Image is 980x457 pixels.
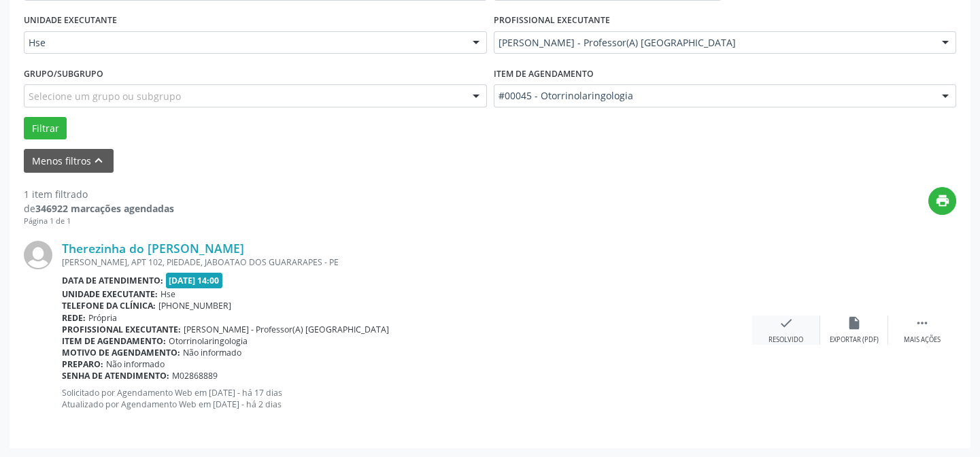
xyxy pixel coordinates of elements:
[779,316,794,331] i: check
[62,370,169,382] b: Senha de atendimento:
[494,10,610,31] label: PROFISSIONAL EXECUTANTE
[768,335,803,345] div: Resolvido
[494,63,594,84] label: Item de agendamento
[88,312,117,324] span: Própria
[24,10,117,31] label: UNIDADE EXECUTANTE
[35,202,174,215] strong: 346922 marcações agendadas
[29,36,459,50] span: Hse
[62,300,156,311] b: Telefone da clínica:
[499,36,929,50] span: [PERSON_NAME] - Professor(A) [GEOGRAPHIC_DATA]
[847,316,862,331] i: insert_drive_file
[166,273,223,288] span: [DATE] 14:00
[160,288,175,300] span: Hse
[62,256,752,268] div: [PERSON_NAME], APT 102, PIEDADE, JABOATAO DOS GUARARAPES - PE
[830,335,879,345] div: Exportar (PDF)
[24,187,174,201] div: 1 item filtrado
[928,187,956,215] button: print
[24,241,52,269] img: img
[29,89,181,103] span: Selecione um grupo ou subgrupo
[62,312,86,324] b: Rede:
[184,324,389,335] span: [PERSON_NAME] - Professor(A) [GEOGRAPHIC_DATA]
[62,275,163,286] b: Data de atendimento:
[62,347,180,358] b: Motivo de agendamento:
[62,358,103,370] b: Preparo:
[62,335,166,347] b: Item de agendamento:
[24,149,114,173] button: Menos filtroskeyboard_arrow_up
[24,216,174,227] div: Página 1 de 1
[62,288,158,300] b: Unidade executante:
[24,201,174,216] div: de
[106,358,165,370] span: Não informado
[24,117,67,140] button: Filtrar
[158,300,231,311] span: [PHONE_NUMBER]
[62,241,244,256] a: Therezinha do [PERSON_NAME]
[62,387,752,410] p: Solicitado por Agendamento Web em [DATE] - há 17 dias Atualizado por Agendamento Web em [DATE] - ...
[915,316,930,331] i: 
[935,193,950,208] i: print
[904,335,941,345] div: Mais ações
[172,370,218,382] span: M02868889
[24,63,103,84] label: Grupo/Subgrupo
[183,347,241,358] span: Não informado
[499,89,929,103] span: #00045 - Otorrinolaringologia
[91,153,106,168] i: keyboard_arrow_up
[169,335,248,347] span: Otorrinolaringologia
[62,324,181,335] b: Profissional executante:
